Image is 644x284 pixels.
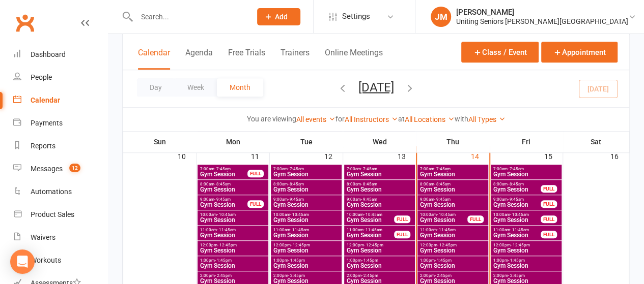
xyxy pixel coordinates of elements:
[185,48,213,70] button: Agenda
[13,43,107,66] a: Dashboard
[358,80,394,94] button: [DATE]
[275,13,288,21] span: Add
[419,202,486,208] span: Gym Session
[273,247,340,254] span: Gym Session
[123,131,197,152] th: Sun
[273,243,340,247] span: 12:00pm
[346,197,413,202] span: 9:00am
[434,182,451,186] span: - 8:45am
[200,258,266,263] span: 1:00pm
[405,115,455,123] a: All Locations
[398,147,416,164] div: 13
[273,202,340,208] span: Gym Session
[324,147,343,164] div: 12
[363,228,382,232] span: - 11:45am
[493,278,559,284] span: Gym Session
[13,89,107,112] a: Calendar
[273,273,340,278] span: 2:00pm
[273,171,340,177] span: Gym Session
[510,212,529,217] span: - 10:45am
[419,243,486,247] span: 12:00pm
[541,215,557,223] div: FULL
[346,182,413,186] span: 8:00am
[13,135,107,157] a: Reports
[69,164,80,172] span: 12
[419,186,486,193] span: Gym Session
[468,115,506,123] a: All Types
[200,167,248,171] span: 7:00am
[290,212,309,217] span: - 10:45am
[200,217,266,223] span: Gym Session
[273,263,340,269] span: Gym Session
[346,171,413,177] span: Gym Session
[419,278,486,284] span: Gym Session
[200,182,266,186] span: 8:00am
[508,182,524,186] span: - 8:45am
[419,232,486,238] span: Gym Session
[419,258,486,263] span: 1:00pm
[273,197,340,202] span: 9:00am
[273,228,340,232] span: 11:00am
[419,263,486,269] span: Gym Session
[13,180,107,203] a: Automations
[291,243,310,247] span: - 12:45pm
[12,10,38,36] a: Clubworx
[273,232,340,238] span: Gym Session
[13,112,107,135] a: Payments
[288,182,304,186] span: - 8:45am
[296,115,335,123] a: All events
[200,212,266,217] span: 10:00am
[493,263,559,269] span: Gym Session
[493,167,559,171] span: 7:00am
[346,202,413,208] span: Gym Session
[508,258,525,263] span: - 1:45pm
[346,167,413,171] span: 7:00am
[563,131,629,152] th: Sat
[435,258,452,263] span: - 1:45pm
[214,197,231,202] span: - 9:45am
[342,5,370,28] span: Settings
[214,167,231,171] span: - 7:45am
[228,48,265,70] button: Free Trials
[437,212,456,217] span: - 10:45am
[544,147,563,164] div: 15
[493,217,541,223] span: Gym Session
[435,273,452,278] span: - 2:45pm
[217,228,236,232] span: - 11:45am
[31,142,55,150] div: Reports
[133,10,244,24] input: Search...
[363,212,382,217] span: - 10:45am
[493,273,559,278] span: 2:00pm
[273,217,340,223] span: Gym Session
[217,243,237,247] span: - 12:45pm
[471,147,489,164] div: 14
[431,7,451,27] div: JM
[434,197,451,202] span: - 9:45am
[217,78,263,97] button: Month
[456,17,628,26] div: Uniting Seniors [PERSON_NAME][GEOGRAPHIC_DATA]
[31,96,60,104] div: Calendar
[273,186,340,193] span: Gym Session
[31,73,52,81] div: People
[493,228,541,232] span: 11:00am
[493,243,559,247] span: 12:00pm
[175,78,217,97] button: Week
[434,167,451,171] span: - 7:45am
[13,249,107,272] a: Workouts
[251,147,269,164] div: 11
[346,258,413,263] span: 1:00pm
[493,202,541,208] span: Gym Session
[416,131,490,152] th: Thu
[31,165,63,173] div: Messages
[510,228,529,232] span: - 11:45am
[346,247,413,254] span: Gym Session
[508,197,524,202] span: - 9:45am
[493,182,541,186] span: 8:00am
[419,197,486,202] span: 9:00am
[346,263,413,269] span: Gym Session
[200,197,248,202] span: 9:00am
[493,171,559,177] span: Gym Session
[419,212,468,217] span: 10:00am
[197,131,270,152] th: Mon
[200,186,266,193] span: Gym Session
